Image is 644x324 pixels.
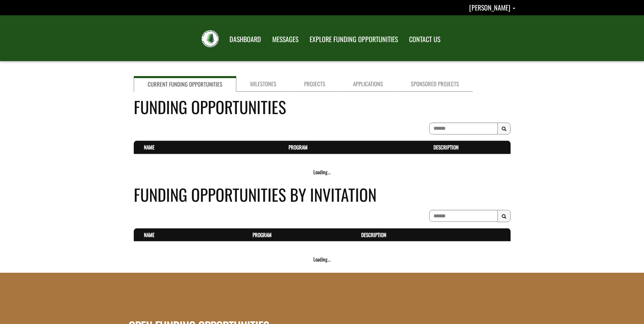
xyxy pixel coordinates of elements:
[397,76,473,92] a: Sponsored Projects
[290,76,339,92] a: Projects
[202,30,219,47] img: FRIAA Submissions Portal
[429,123,498,134] input: To search on partial text, use the asterisk (*) wildcard character.
[497,123,511,135] button: Search Results
[469,2,515,13] a: Cristina Shantz
[429,210,498,222] input: To search on partial text, use the asterisk (*) wildcard character.
[223,29,445,48] nav: Main Navigation
[134,182,511,206] h4: Funding Opportunities By Invitation
[289,143,308,151] a: Program
[497,210,511,222] button: Search Results
[404,31,445,48] a: CONTACT US
[434,143,459,151] a: Description
[469,2,510,13] span: [PERSON_NAME]
[134,168,511,176] div: Loading...
[144,231,154,238] a: Name
[361,231,386,238] a: Description
[224,31,266,48] a: DASHBOARD
[339,76,397,92] a: Applications
[236,76,290,92] a: Milestones
[134,76,236,92] a: Current Funding Opportunities
[253,231,272,238] a: Program
[134,256,511,263] div: Loading...
[134,95,511,119] h4: Funding Opportunities
[305,31,403,48] a: EXPLORE FUNDING OPPORTUNITIES
[144,143,154,151] a: Name
[496,228,511,241] th: Actions
[267,31,303,48] a: MESSAGES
